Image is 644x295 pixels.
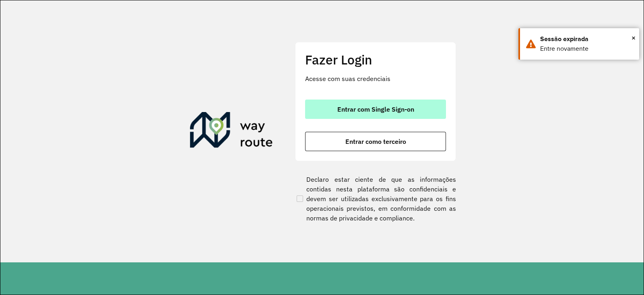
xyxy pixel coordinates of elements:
div: Sessão expirada [540,34,633,44]
button: button [305,100,446,119]
h2: Fazer Login [305,52,446,67]
span: Entrar com Single Sign-on [337,106,414,112]
label: Declaro estar ciente de que as informações contidas nesta plataforma são confidenciais e devem se... [295,175,456,223]
button: Close [632,32,636,44]
span: × [632,32,636,44]
img: Roteirizador AmbevTech [190,112,273,151]
span: Entrar como terceiro [345,138,406,145]
p: Acesse com suas credenciais [305,74,446,83]
div: Entre novamente [540,44,633,54]
button: button [305,132,446,151]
